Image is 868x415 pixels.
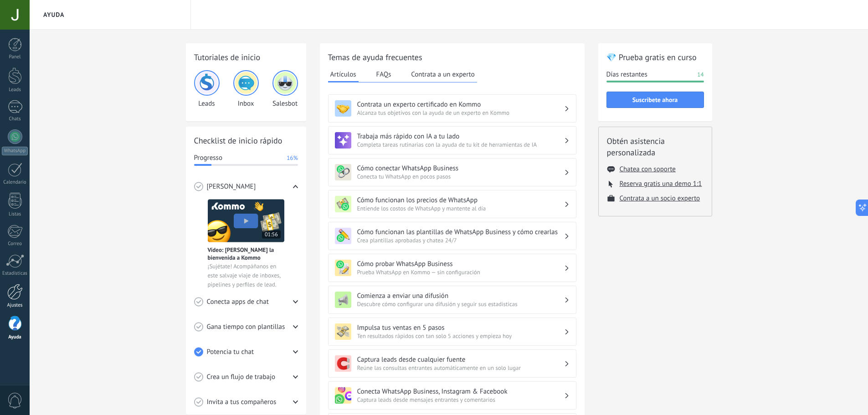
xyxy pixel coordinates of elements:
div: Listas [2,211,28,217]
h2: Tutoriales de inicio [194,51,298,63]
span: Progresso [194,154,222,163]
div: Ayuda [2,334,28,340]
div: Estadísticas [2,271,28,277]
span: Días restantes [606,70,647,79]
div: Salesbot [272,70,298,108]
span: 16% [287,154,298,163]
button: Contrata a un experto [409,67,477,81]
div: Correo [2,241,28,247]
span: [PERSON_NAME] [207,182,256,191]
h3: Cómo funcionan las plantillas de WhatsApp Business y cómo crearlas [357,228,564,236]
span: Reúne las consultas entrantes automáticamente en un solo lugar [357,364,564,372]
h2: Temas de ayuda frecuentes [328,51,576,63]
div: Inbox [233,70,259,108]
h3: Cómo funcionan los precios de WhatsApp [357,196,564,205]
button: Chatea con soporte [620,165,676,174]
div: Ajustes [2,302,28,308]
h2: 💎 Prueba gratis en curso [606,51,704,63]
div: Leads [194,70,220,108]
h3: Cómo probar WhatsApp Business [357,260,564,268]
span: Entiende los costos de WhatsApp y mantente al día [357,205,564,212]
div: Chats [2,116,28,122]
h2: Obtén asistencia personalizada [607,135,704,158]
h2: Checklist de inicio rápido [194,135,298,146]
span: Crea un flujo de trabajo [207,373,276,382]
button: FAQs [374,67,394,81]
span: Potencia tu chat [207,348,254,357]
span: Conecta tu WhatsApp en pocos pasos [357,173,564,180]
button: Contrata a un socio experto [620,194,700,203]
h3: Comienza a enviar una difusión [357,292,564,300]
span: ¡Sujétate! Acompáñanos en este salvaje viaje de inboxes, pipelines y perfiles de lead. [208,262,284,289]
span: Alcanza tus objetivos con la ayuda de un experto en Kommo [357,109,564,117]
div: Calendario [2,179,28,185]
span: Completa tareas rutinarias con la ayuda de tu kit de herramientas de IA [357,141,564,149]
div: WhatsApp [2,147,28,155]
button: Artículos [328,67,359,82]
span: 14 [697,70,704,79]
span: Crea plantillas aprobadas y chatea 24/7 [357,236,564,244]
h3: Conecta WhatsApp Business, Instagram & Facebook [357,387,564,396]
h3: Cómo conectar WhatsApp Business [357,164,564,173]
div: Leads [2,87,28,93]
span: Invita a tus compañeros [207,398,277,407]
button: Reserva gratis una demo 1:1 [620,179,702,188]
span: Conecta apps de chat [207,297,269,307]
span: Vídeo: [PERSON_NAME] la bienvenida a Kommo [208,246,284,261]
span: Suscríbete ahora [632,97,678,103]
span: Ten resultados rápidos con tan solo 5 acciones y empieza hoy [357,332,564,340]
h3: Impulsa tus ventas en 5 pasos [357,323,564,332]
div: Panel [2,54,28,60]
h3: Captura leads desde cualquier fuente [357,355,564,364]
h3: Trabaja más rápido con IA a tu lado [357,132,564,141]
button: Suscríbete ahora [606,92,704,108]
span: Captura leads desde mensajes entrantes y comentarios [357,396,564,404]
h3: Contrata un experto certificado en Kommo [357,100,564,109]
img: Meet video [208,199,284,242]
span: Gana tiempo con plantillas [207,323,285,332]
span: Prueba WhatsApp en Kommo — sin configuración [357,268,564,276]
span: Descubre cómo configurar una difusión y seguir sus estadísticas [357,300,564,308]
